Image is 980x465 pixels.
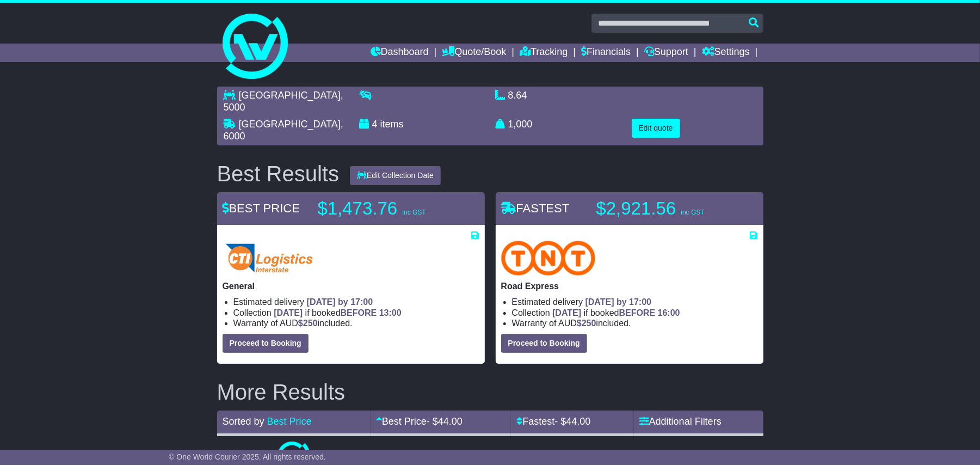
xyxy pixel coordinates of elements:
[582,319,596,328] span: 250
[501,241,596,276] img: TNT Domestic: Road Express
[501,201,570,215] span: FASTEST
[702,44,750,62] a: Settings
[639,416,722,427] a: Additional Filters
[371,44,429,62] a: Dashboard
[508,90,527,101] span: 8.64
[380,119,404,130] span: items
[566,416,590,427] span: 44.00
[577,319,596,328] span: $
[520,44,568,62] a: Tracking
[438,416,463,427] span: 44.00
[233,308,479,318] li: Collection
[552,308,680,317] span: if booked
[512,297,758,307] li: Estimated delivery
[223,281,479,291] p: General
[239,119,341,130] span: [GEOGRAPHIC_DATA]
[224,90,343,113] span: , 5000
[217,380,763,404] h2: More Results
[212,162,345,186] div: Best Results
[223,334,309,353] button: Proceed to Booking
[516,416,590,427] a: Fastest- $44.00
[223,201,300,215] span: BEST PRICE
[267,416,312,427] a: Best Price
[233,318,479,328] li: Warranty of AUD included.
[596,198,732,219] p: $2,921.56
[233,297,479,307] li: Estimated delivery
[554,416,590,427] span: - $
[681,209,704,216] span: inc GST
[552,308,581,317] span: [DATE]
[379,308,402,317] span: 13:00
[585,297,652,307] span: [DATE] by 17:00
[341,308,377,317] span: BEFORE
[303,319,318,328] span: 250
[501,334,587,353] button: Proceed to Booking
[274,308,303,317] span: [DATE]
[274,308,401,317] span: if booked
[318,198,454,219] p: $1,473.76
[512,318,758,328] li: Warranty of AUD included.
[512,308,758,318] li: Collection
[298,319,318,328] span: $
[239,90,341,101] span: [GEOGRAPHIC_DATA]
[501,281,758,291] p: Road Express
[581,44,631,62] a: Financials
[376,416,463,427] a: Best Price- $44.00
[508,119,533,130] span: 1,000
[350,166,441,185] button: Edit Collection Date
[169,452,326,461] span: © One World Courier 2025. All rights reserved.
[372,119,378,130] span: 4
[307,297,373,307] span: [DATE] by 17:00
[619,308,656,317] span: BEFORE
[658,308,680,317] span: 16:00
[402,209,426,216] span: inc GST
[223,416,264,427] span: Sorted by
[442,44,506,62] a: Quote/Book
[223,241,317,276] img: CTI Logistics - Interstate: General
[632,119,680,138] button: Edit quote
[644,44,688,62] a: Support
[427,416,463,427] span: - $
[224,119,343,142] span: , 6000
